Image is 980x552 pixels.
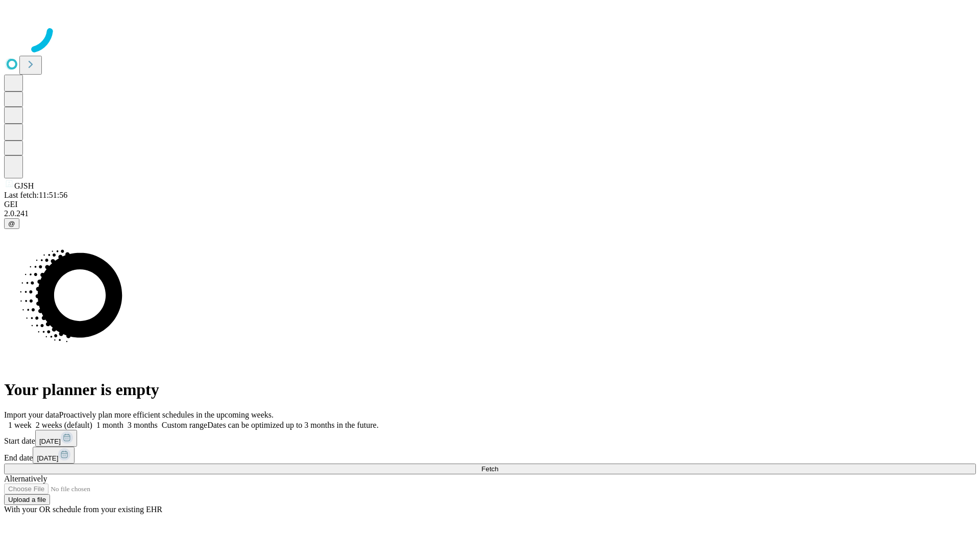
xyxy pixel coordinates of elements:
[4,191,67,199] span: Last fetch: 11:51:56
[4,505,162,514] span: With your OR schedule from your existing EHR
[481,465,498,473] span: Fetch
[96,421,124,429] span: 1 month
[4,218,19,229] button: @
[14,181,34,190] span: GJSH
[4,447,976,464] div: End date
[4,464,976,474] button: Fetch
[36,421,92,429] span: 2 weeks (default)
[35,430,77,447] button: [DATE]
[4,410,59,419] span: Import your data
[39,438,61,445] span: [DATE]
[207,421,378,429] span: Dates can be optimized up to 3 months in the future.
[33,447,75,464] button: [DATE]
[4,430,976,447] div: Start date
[8,220,15,227] span: @
[4,209,976,218] div: 2.0.241
[59,410,274,419] span: Proactively plan more efficient schedules in the upcoming weeks.
[37,454,58,462] span: [DATE]
[4,494,50,505] button: Upload a file
[162,421,207,429] span: Custom range
[8,421,32,429] span: 1 week
[4,200,976,209] div: GEI
[4,380,976,399] h1: Your planner is empty
[4,474,47,483] span: Alternatively
[128,421,158,429] span: 3 months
